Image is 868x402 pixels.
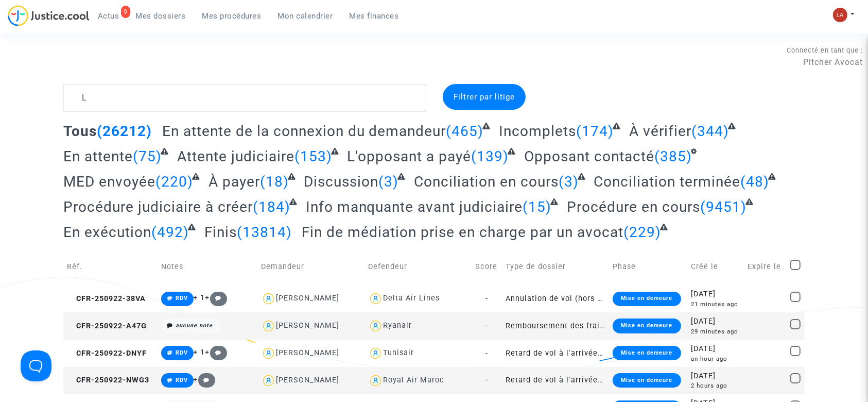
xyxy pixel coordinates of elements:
[276,321,339,330] div: [PERSON_NAME]
[691,371,740,382] div: [DATE]
[691,381,740,390] div: 2 hours ago
[383,376,444,384] div: Royal Air Maroc
[350,11,399,21] span: Mes finances
[205,293,228,302] span: +
[260,173,289,190] span: (18)
[691,316,740,327] div: [DATE]
[744,248,786,285] td: Expire le
[368,291,383,306] img: icon-user.svg
[833,8,847,22] img: 3f9b7d9779f7b0ffc2b90d026f0682a9
[302,224,623,241] span: Fin de médiation prise en charge par un avocat
[691,327,740,336] div: 29 minutes ago
[378,173,398,190] span: (3)
[90,8,128,24] a: 9Actus
[364,248,472,285] td: Defendeur
[97,123,152,140] span: (26212)
[502,340,609,367] td: Retard de vol à l'arrivée (hors UE - Convention de [GEOGRAPHIC_DATA])
[67,322,147,330] span: CFR-250922-A47G
[304,173,378,190] span: Discussion
[502,312,609,340] td: Remboursement des frais d'impression de la carte d'embarquement
[177,148,294,165] span: Attente judiciaire
[276,294,339,303] div: [PERSON_NAME]
[63,224,151,241] span: En exécution
[700,198,747,215] span: (9451)
[261,291,276,306] img: icon-user.svg
[270,8,341,24] a: Mon calendrier
[524,148,654,165] span: Opposant contacté
[121,6,130,18] div: 9
[176,349,188,356] span: RDV
[691,343,740,355] div: [DATE]
[194,375,216,384] span: +
[502,285,609,312] td: Annulation de vol (hors UE - Convention de [GEOGRAPHIC_DATA])
[67,376,149,384] span: CFR-250922-NWG3
[128,8,194,24] a: Mes dossiers
[368,373,383,388] img: icon-user.svg
[67,294,146,303] span: CFR-250922-38VA
[576,123,614,140] span: (174)
[176,322,213,329] i: aucune note
[294,148,332,165] span: (153)
[261,346,276,361] img: icon-user.svg
[559,173,579,190] span: (3)
[691,289,740,300] div: [DATE]
[472,248,502,285] td: Score
[446,123,484,140] span: (465)
[341,8,407,24] a: Mes finances
[158,248,258,285] td: Notes
[567,198,700,215] span: Procédure en cours
[454,92,515,102] span: Filtrer par litige
[278,11,333,21] span: Mon calendrier
[368,319,383,333] img: icon-user.svg
[613,346,681,360] div: Mise en demeure
[383,294,440,303] div: Delta Air Lines
[204,224,237,241] span: Finis
[414,173,559,190] span: Conciliation en cours
[155,173,193,190] span: (220)
[276,376,339,384] div: [PERSON_NAME]
[253,198,290,215] span: (184)
[609,248,687,285] td: Phase
[194,293,205,302] span: + 1
[485,294,488,303] span: -
[347,148,471,165] span: L'opposant a payé
[471,148,509,165] span: (139)
[691,355,740,363] div: an hour ago
[98,11,119,21] span: Actus
[209,173,260,190] span: À payer
[383,321,412,330] div: Ryanair
[67,349,147,358] span: CFR-250922-DNYF
[176,295,188,301] span: RDV
[205,348,228,357] span: +
[502,248,609,285] td: Type de dossier
[787,46,863,54] span: Connecté en tant que :
[194,348,205,357] span: + 1
[136,11,186,21] span: Mes dossiers
[63,148,133,165] span: En attente
[63,123,97,140] span: Tous
[194,8,270,24] a: Mes procédures
[691,300,740,309] div: 21 minutes ago
[740,173,769,190] span: (48)
[237,224,292,241] span: (13814)
[613,373,681,388] div: Mise en demeure
[485,349,488,358] span: -
[613,319,681,333] div: Mise en demeure
[276,348,339,357] div: [PERSON_NAME]
[594,173,740,190] span: Conciliation terminée
[21,350,51,381] iframe: Help Scout Beacon - Open
[368,346,383,361] img: icon-user.svg
[261,319,276,333] img: icon-user.svg
[306,198,523,215] span: Info manquante avant judiciaire
[63,173,155,190] span: MED envoyée
[133,148,162,165] span: (75)
[8,5,90,26] img: jc-logo.svg
[687,248,744,285] td: Créé le
[257,248,364,285] td: Demandeur
[151,224,189,241] span: (492)
[623,224,661,241] span: (229)
[502,367,609,394] td: Retard de vol à l'arrivée (Règlement CE n°261/2004)
[523,198,552,215] span: (15)
[691,123,729,140] span: (344)
[63,248,158,285] td: Réf.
